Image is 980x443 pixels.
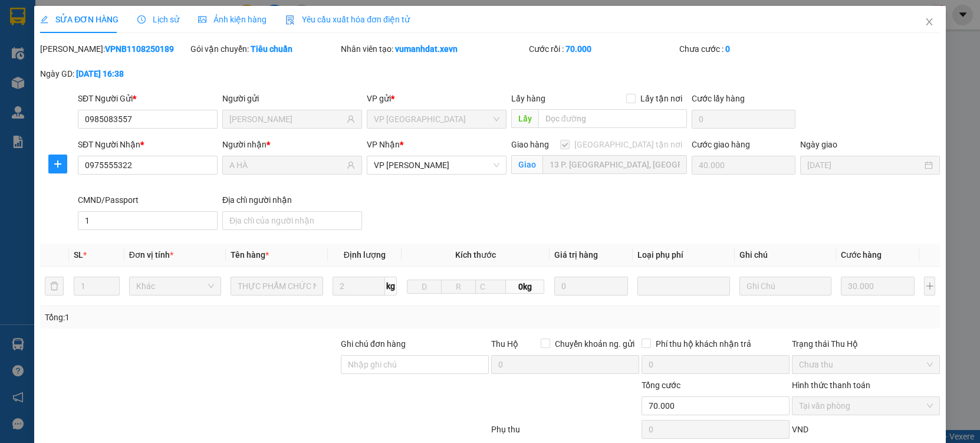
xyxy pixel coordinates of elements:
[222,193,362,206] div: Địa chỉ người nhận
[565,44,591,54] b: 70.000
[529,42,677,55] div: Cước rồi :
[45,311,379,324] div: Tổng: 1
[792,425,808,434] span: VND
[198,15,267,24] span: Ảnh kiện hàng
[229,113,344,126] input: Tên người gửi
[913,6,946,39] button: Close
[78,193,218,206] div: CMND/Passport
[40,15,48,24] span: edit
[792,337,940,350] div: Trạng thái Thu Hộ
[407,280,442,294] input: D
[800,140,837,149] label: Ngày giao
[78,92,218,105] div: SĐT Người Gửi
[735,244,837,267] th: Ghi chú
[49,159,67,169] span: plus
[792,380,870,390] label: Hình thức thanh toán
[725,44,730,54] b: 0
[137,15,179,24] span: Lịch sử
[554,277,628,296] input: 0
[74,250,83,260] span: SL
[40,67,188,80] div: Ngày GD:
[285,15,295,25] img: icon
[374,156,499,174] span: VP Lê Duẩn
[550,337,639,350] span: Chuyển khoản ng. gửi
[506,280,544,294] span: 0kg
[45,277,64,296] button: delete
[511,109,538,128] span: Lấy
[475,280,507,294] input: C
[651,337,756,350] span: Phí thu hộ khách nhận trả
[222,138,362,151] div: Người nhận
[385,277,397,296] span: kg
[570,138,687,151] span: [GEOGRAPHIC_DATA] tận nơi
[642,380,680,390] span: Tổng cước
[441,280,476,294] input: R
[491,339,518,349] span: Thu Hộ
[222,92,362,105] div: Người gửi
[542,155,687,174] input: Giao tận nơi
[799,356,933,373] span: Chưa thu
[229,159,344,172] input: Tên người nhận
[137,15,146,24] span: clock-circle
[739,277,832,296] input: Ghi Chú
[925,17,934,27] span: close
[347,161,355,169] span: user
[78,138,218,151] div: SĐT Người Nhận
[231,277,323,296] input: VD: Bàn, Ghế
[692,110,795,129] input: Cước lấy hàng
[807,159,922,172] input: Ngày giao
[40,42,188,55] div: [PERSON_NAME]:
[511,94,545,103] span: Lấy hàng
[40,15,119,24] span: SỬA ĐƠN HÀNG
[395,44,458,54] b: vumanhdat.xevn
[511,155,542,174] span: Giao
[554,250,598,260] span: Giá trị hàng
[374,110,499,128] span: VP Ninh Bình
[251,44,292,54] b: Tiêu chuẩn
[285,15,410,24] span: Yêu cầu xuất hóa đơn điện tử
[511,140,549,149] span: Giao hàng
[341,355,489,374] input: Ghi chú đơn hàng
[841,250,882,260] span: Cước hàng
[105,44,174,54] b: VPNB1108250189
[341,42,527,55] div: Nhân viên tạo:
[799,397,933,415] span: Tại văn phòng
[344,250,386,260] span: Định lượng
[129,250,173,260] span: Đơn vị tính
[367,92,507,105] div: VP gửi
[367,140,400,149] span: VP Nhận
[841,277,915,296] input: 0
[455,250,496,260] span: Kích thước
[692,140,750,149] label: Cước giao hàng
[190,42,338,55] div: Gói vận chuyển:
[692,94,745,103] label: Cước lấy hàng
[692,156,795,175] input: Cước giao hàng
[679,42,827,55] div: Chưa cước :
[633,244,735,267] th: Loại phụ phí
[136,277,215,295] span: Khác
[347,115,355,123] span: user
[538,109,687,128] input: Dọc đường
[48,155,67,173] button: plus
[231,250,269,260] span: Tên hàng
[198,15,206,24] span: picture
[636,92,687,105] span: Lấy tận nơi
[341,339,406,349] label: Ghi chú đơn hàng
[76,69,124,78] b: [DATE] 16:38
[222,211,362,230] input: Địa chỉ của người nhận
[924,277,935,296] button: plus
